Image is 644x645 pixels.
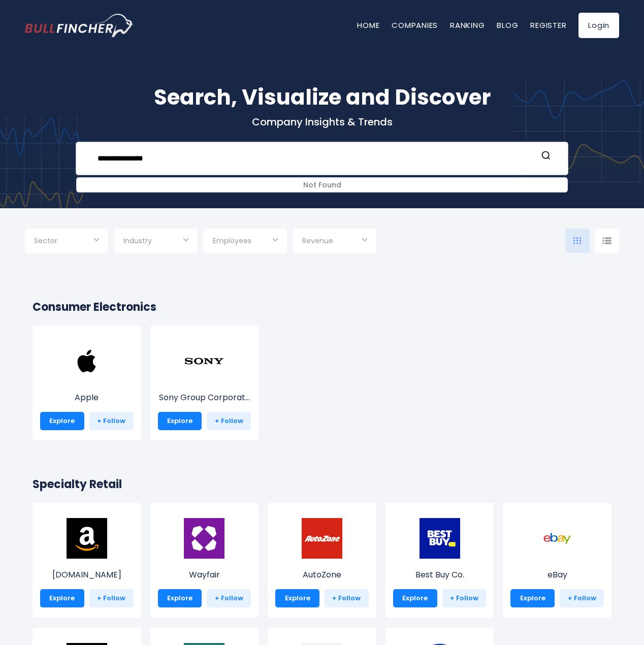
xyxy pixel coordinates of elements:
span: Revenue [302,236,333,245]
a: + Follow [89,412,134,430]
a: Apple [40,361,134,404]
a: + Follow [207,412,251,430]
a: Explore [158,589,202,607]
a: Companies [392,20,438,30]
img: icon-comp-grid.svg [573,237,582,244]
a: Explore [40,412,84,430]
img: SONY.png [184,341,224,381]
a: AutoZone [275,538,369,581]
p: Apple [40,392,134,404]
span: Sector [34,236,57,245]
a: + Follow [325,589,369,607]
a: Explore [510,589,555,607]
p: Company Insights & Trends [25,115,619,128]
input: Selection [123,233,188,251]
div: Not Found [77,178,567,192]
a: Explore [158,412,202,430]
a: Explore [275,589,319,607]
img: EBAY.png [537,518,577,559]
a: + Follow [207,589,251,607]
p: Best Buy Co. [393,569,487,581]
button: Search [539,150,553,163]
a: Wayfair [158,538,251,581]
p: Sony Group Corporation [158,392,251,404]
a: Sony Group Corporat... [158,361,251,404]
a: eBay [510,538,604,581]
a: Ranking [450,20,485,30]
a: Blog [497,20,518,30]
a: Register [530,20,566,30]
a: + Follow [89,589,134,607]
a: Home [357,20,379,30]
p: Wayfair [158,569,251,581]
span: Industry [123,236,152,245]
img: icon-comp-list-view.svg [602,237,611,244]
img: W.png [184,518,224,559]
span: Employees [213,236,251,245]
h2: Consumer Electronics [33,299,611,315]
a: Go to homepage [25,14,134,37]
input: Selection [213,233,278,251]
h1: Search, Visualize and Discover [25,81,619,113]
img: AZO.png [302,518,342,559]
img: BBY.png [420,518,460,559]
a: + Follow [442,589,487,607]
h2: Specialty Retail [33,476,611,493]
a: [DOMAIN_NAME] [40,538,134,581]
p: eBay [510,569,604,581]
a: + Follow [560,589,604,607]
input: Selection [302,233,367,251]
img: bullfincher logo [25,14,134,37]
a: Explore [393,589,437,607]
img: AMZN.png [67,518,107,559]
a: Explore [40,589,84,607]
a: Best Buy Co. [393,538,487,581]
p: Amazon.com [40,569,134,581]
img: AAPL.png [67,341,107,381]
a: Login [578,13,619,38]
input: Selection [34,233,99,251]
p: AutoZone [275,569,369,581]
